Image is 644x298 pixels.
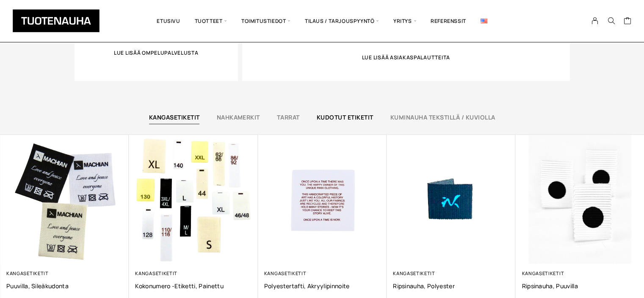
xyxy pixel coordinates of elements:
[188,6,234,36] span: Tuotteet
[264,282,380,290] a: Polyestertafti, akryylipinnoite
[13,9,100,32] img: Tuotenauha Oy
[135,270,177,276] a: Kangasetiketit
[216,113,260,121] a: Nahkamerkit
[623,17,631,27] a: Cart
[340,47,472,68] a: Lue lisää asiakaspalautteita
[234,6,298,36] span: Toimitustiedot
[603,17,619,25] button: Search
[515,135,644,264] img: Etusivu 8
[393,270,435,276] a: Kangasetiketit
[317,113,373,121] a: Kudotut etiketit
[114,50,199,56] span: Lue lisää ompelupalvelusta
[522,270,564,276] a: Kangasetiketit
[149,6,187,36] a: Etusivu
[386,6,423,36] span: Yritys
[135,282,251,290] a: Kokonumero -etiketti, Painettu
[387,135,515,264] img: Etusivu 7
[92,42,220,64] a: Lue lisää ompelupalvelusta
[393,282,509,290] a: Ripsinauha, polyester
[149,113,200,121] a: Kangasetiketit
[264,270,307,276] a: Kangasetiketit
[423,6,473,36] a: Referenssit
[298,6,386,36] span: Tilaus / Tarjouspyyntö
[481,19,487,23] img: English
[6,282,122,290] a: Puuvilla, sileäkudonta
[390,113,495,121] a: Kuminauha tekstillä / kuviolla
[129,135,257,264] img: Etusivu 4
[6,270,49,276] a: Kangasetiketit
[362,55,450,60] span: Lue lisää asiakaspalautteita
[587,17,603,25] a: My Account
[522,282,638,290] a: Ripsinauha, puuvilla
[277,113,300,121] a: Tarrat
